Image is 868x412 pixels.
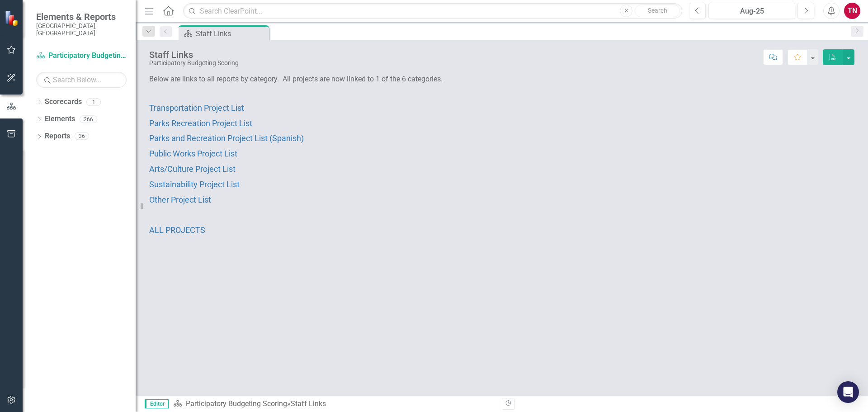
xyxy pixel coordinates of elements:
[36,51,127,61] a: Participatory Budgeting Scoring
[183,3,682,19] input: Search ClearPoint...
[149,149,237,158] span: Public Works Project List
[149,165,236,174] a: Arts/Culture Project List
[291,399,326,408] div: Staff Links
[712,6,792,17] div: Aug-25
[36,72,127,88] input: Search Below...
[149,118,252,128] span: Parks Recreation Project List
[45,97,82,107] a: Scorecards
[75,133,89,140] div: 36
[80,115,97,123] div: 266
[149,180,240,189] a: Sustainability Project List
[5,10,20,26] img: ClearPoint Strategy
[145,399,169,408] span: Editor
[149,133,304,143] span: Parks and Recreation Project List (Spanish)
[149,225,205,235] span: ALL PROJECTS
[149,196,211,204] a: Other Project List
[149,50,239,60] div: Staff Links
[149,60,239,66] div: Participatory Budgeting Scoring
[149,150,237,158] a: Public Works Project List
[149,164,236,174] span: Arts/Culture Project List
[149,134,304,143] a: Parks and Recreation Project List (Spanish)
[648,7,667,14] span: Search
[86,98,101,106] div: 1
[173,399,495,409] div: »
[635,5,680,17] button: Search
[45,114,75,124] a: Elements
[45,131,70,142] a: Reports
[196,28,267,39] div: Staff Links
[844,3,860,19] button: TN
[36,11,127,22] span: Elements & Reports
[149,180,240,189] span: Sustainability Project List
[837,381,859,403] div: Open Intercom Messenger
[149,103,244,113] span: Transportation Project List
[36,22,127,37] small: [GEOGRAPHIC_DATA], [GEOGRAPHIC_DATA]
[149,104,244,113] a: Transportation Project List
[186,399,287,408] a: Participatory Budgeting Scoring
[149,195,211,204] span: Other Project List
[708,3,795,19] button: Aug-25
[149,74,854,86] p: Below are links to all reports by category. All projects are now linked to 1 of the 6 categories.
[149,226,205,235] a: ALL PROJECTS
[149,119,252,128] a: Parks Recreation Project List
